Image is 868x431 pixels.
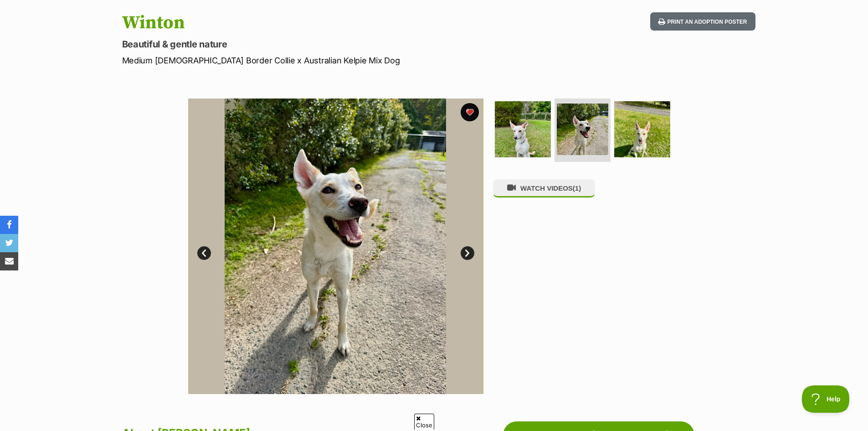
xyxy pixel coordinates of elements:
span: Close [414,414,434,430]
button: WATCH VIDEOS(1) [493,179,595,197]
p: Beautiful & gentle nature [122,38,508,51]
p: Medium [DEMOGRAPHIC_DATA] Border Collie x Australian Kelpie Mix Dog [122,54,508,67]
span: (1) [573,184,581,192]
button: Print an adoption poster [650,12,755,31]
img: Photo of Winton [495,101,551,157]
a: Next [461,246,474,260]
img: Photo of Winton [483,99,778,394]
iframe: Help Scout Beacon - Open [802,385,850,413]
img: Photo of Winton [614,101,670,157]
button: favourite [461,103,479,121]
h1: Winton [122,12,508,33]
a: Prev [197,246,211,260]
img: Photo of Winton [188,99,483,394]
img: Photo of Winton [557,104,608,155]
